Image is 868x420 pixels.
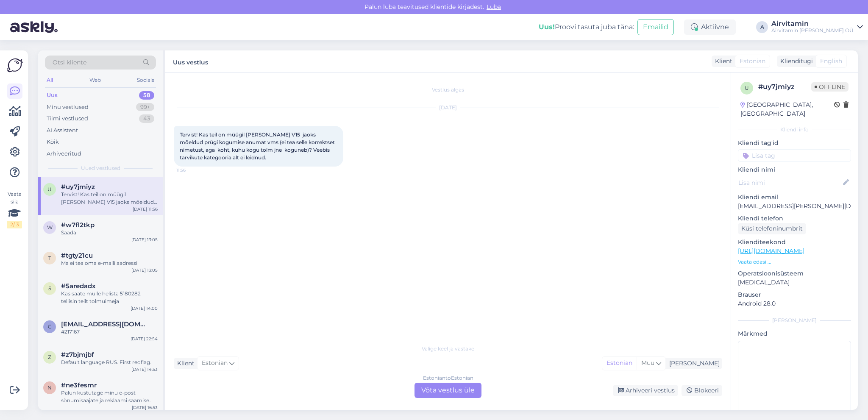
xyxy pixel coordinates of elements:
div: [DATE] 14:53 [131,366,158,373]
div: #217167 [61,328,158,336]
div: Airvitamin [771,20,854,27]
span: 5 [48,285,51,292]
span: #w7fl2tkp [61,221,95,229]
div: Uus [47,91,58,100]
span: #5aredadx [61,282,96,290]
div: Arhiveeritud [47,150,81,158]
div: Web [88,75,103,86]
p: Android 28.0 [738,299,851,308]
div: Socials [135,75,156,86]
div: [DATE] 14:00 [131,305,158,312]
span: coolipreyly@hotmail.com [61,320,149,328]
a: [URL][DOMAIN_NAME] [738,247,804,255]
button: Emailid [637,19,674,35]
input: Lisa tag [738,149,851,162]
span: w [47,224,53,231]
span: c [48,323,52,330]
span: Tervist! Kas teil on müügil [PERSON_NAME] V15 jaoks mõeldud prügi kogumise anumat vms (ei tea sel... [180,131,336,161]
div: Küsi telefoninumbrit [738,223,806,234]
span: Estonian [202,359,228,368]
span: Offline [811,82,849,92]
span: z [48,354,51,360]
span: Muu [641,359,654,367]
div: Kas saate mulle helista 5180282 tellisin teilt tolmuimeja [61,290,158,305]
div: [GEOGRAPHIC_DATA], [GEOGRAPHIC_DATA] [740,100,834,118]
span: u [745,85,749,91]
div: Blokeeri [682,385,722,396]
div: [PERSON_NAME] [666,359,720,368]
p: Kliendi nimi [738,165,851,174]
span: Estonian [740,57,765,66]
span: #ne3fesmr [61,381,97,389]
div: Estonian [602,357,637,370]
div: [PERSON_NAME] [738,317,851,324]
p: Kliendi telefon [738,214,851,223]
div: Palun kustutage minu e-post sõnumisaajate ja reklaami saamise listist ära. Teeksin seda ise, aga ... [61,389,158,404]
p: [EMAIL_ADDRESS][PERSON_NAME][DOMAIN_NAME] [738,202,851,211]
div: # uy7jmiyz [758,82,811,92]
span: #z7bjmjbf [61,351,94,359]
div: All [45,75,55,86]
p: Kliendi email [738,193,851,202]
div: [DATE] 16:53 [132,404,158,411]
div: Vestlus algas [174,86,722,94]
span: #uy7jmiyz [61,183,95,191]
div: Aktiivne [684,19,736,35]
div: Klient [712,57,732,66]
span: Uued vestlused [81,164,120,172]
div: Arhiveeri vestlus [613,385,678,396]
div: A [756,21,768,33]
div: [DATE] 13:05 [131,267,158,273]
div: Tervist! Kas teil on müügil [PERSON_NAME] V15 jaoks mõeldud prügi kogumise anumat vms (ei tea sel... [61,191,158,206]
span: u [47,186,52,192]
div: Vaata siia [7,190,22,228]
div: Saada [61,229,158,236]
div: 2 / 3 [7,221,22,228]
div: 99+ [136,103,154,111]
p: Klienditeekond [738,238,851,247]
div: [DATE] [174,104,722,111]
span: 11:56 [176,167,208,173]
a: AirvitaminAirvitamin [PERSON_NAME] OÜ [771,20,863,34]
img: Askly Logo [7,57,23,73]
div: [DATE] 13:05 [131,236,158,243]
p: Operatsioonisüsteem [738,269,851,278]
div: Kõik [47,138,59,146]
div: AI Assistent [47,126,78,135]
div: 43 [139,114,154,123]
p: [MEDICAL_DATA] [738,278,851,287]
div: [DATE] 11:56 [133,206,158,212]
b: Uus! [539,23,555,31]
p: Vaata edasi ... [738,258,851,266]
div: Airvitamin [PERSON_NAME] OÜ [771,27,854,34]
span: #tgty21cu [61,252,93,259]
div: Klienditugi [777,57,813,66]
span: English [820,57,842,66]
div: Estonian to Estonian [423,374,473,382]
span: Otsi kliente [53,58,86,67]
div: Proovi tasuta juba täna: [539,22,634,32]
p: Märkmed [738,329,851,338]
span: t [48,255,51,261]
label: Uus vestlus [173,56,208,67]
div: Minu vestlused [47,103,89,111]
div: [DATE] 22:54 [131,336,158,342]
p: Brauser [738,290,851,299]
div: Ma ei tea oma e-maili aadressi [61,259,158,267]
span: Luba [484,3,504,11]
div: Klient [174,359,195,368]
div: Võta vestlus üle [415,383,481,398]
p: Kliendi tag'id [738,139,851,147]
div: Kliendi info [738,126,851,134]
input: Lisa nimi [738,178,841,187]
div: Tiimi vestlused [47,114,88,123]
div: 58 [139,91,154,100]
div: Default language RUS. First redflag. [61,359,158,366]
div: Valige keel ja vastake [174,345,722,353]
span: n [47,384,52,391]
